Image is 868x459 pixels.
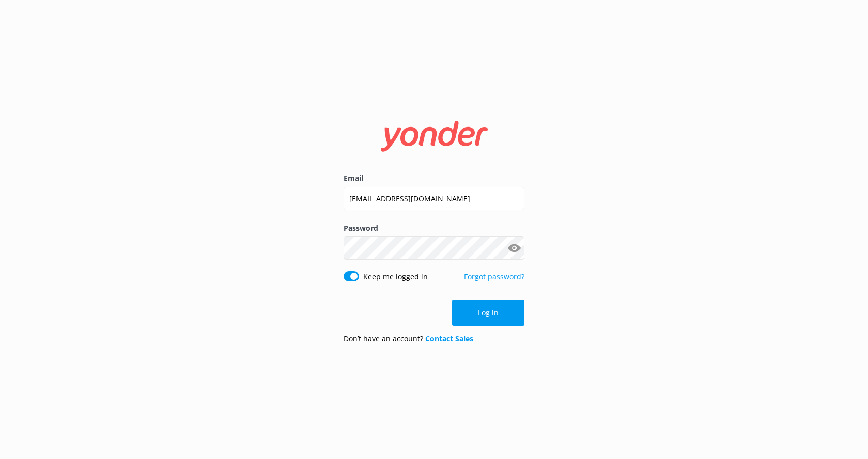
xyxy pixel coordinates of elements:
[344,187,524,210] input: user@emailaddress.com
[464,272,524,281] a: Forgot password?
[425,334,473,343] a: Contact Sales
[344,172,524,184] label: Email
[344,223,524,234] label: Password
[504,238,524,259] button: Show password
[344,333,473,344] p: Don’t have an account?
[363,271,428,282] label: Keep me logged in
[452,300,524,326] button: Log in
